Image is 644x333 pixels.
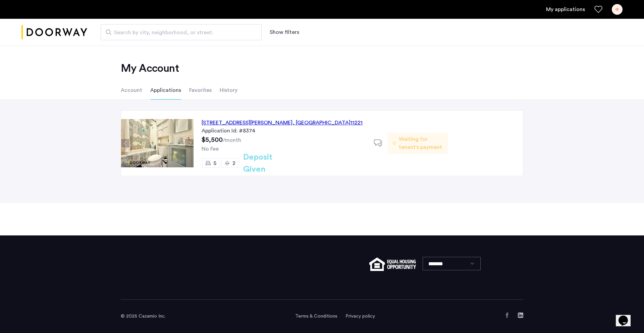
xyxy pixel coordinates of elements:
a: Facebook [504,313,510,318]
a: My application [546,5,585,13]
img: logo [21,20,87,45]
span: © 2025 Cazamio Inc. [121,314,166,319]
h2: My Account [121,62,523,75]
li: Applications [150,81,181,100]
span: Waiting for tenant's payment [399,135,442,151]
span: , [GEOGRAPHIC_DATA] [292,120,351,125]
li: History [220,81,237,100]
span: $5,500 [202,136,223,143]
img: Apartment photo [121,119,194,167]
a: Privacy policy [345,313,375,320]
iframe: chat widget [616,306,637,326]
a: LinkedIn [518,313,523,318]
a: Cazamio logo [21,20,87,45]
li: Favorites [189,81,212,100]
button: Next apartment [185,139,194,148]
button: Previous apartment [121,139,129,148]
div: IB [612,4,623,15]
button: Show or hide filters [270,28,299,36]
select: Language select [423,257,481,270]
img: equal-housing.png [369,258,416,271]
li: Account [121,81,142,100]
a: Terms and conditions [295,313,337,320]
div: [STREET_ADDRESS][PERSON_NAME] 11221 [202,119,363,127]
span: 5 [213,161,216,166]
sub: /month [223,137,241,143]
a: Favorites [594,5,602,13]
h2: Deposit Given [243,151,297,175]
span: 2 [232,161,235,166]
div: Application Id: #8374 [202,127,366,135]
span: Search by city, neighborhood, or street. [114,29,243,37]
span: No Fee [202,146,219,152]
input: Apartment Search [101,24,262,40]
